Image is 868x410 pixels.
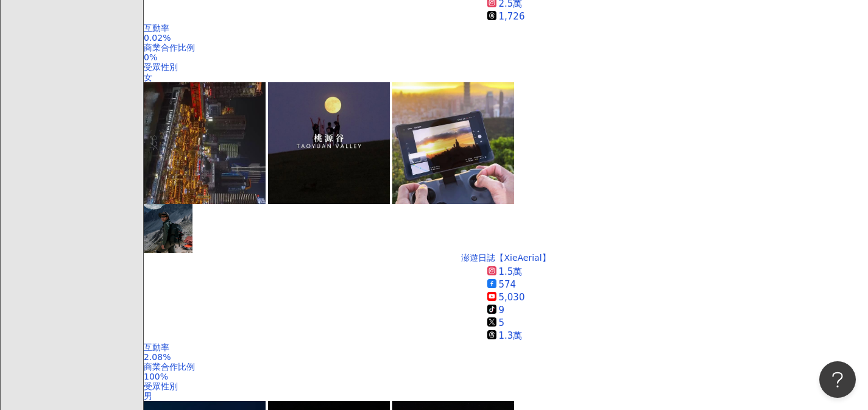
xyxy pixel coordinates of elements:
div: 受眾性別 [144,381,868,391]
div: 9 [499,304,505,317]
div: 女 [144,72,868,82]
div: 互動率 [144,342,868,352]
div: 0.02% [144,33,868,43]
div: 5,030 [499,291,525,304]
div: 澎遊日誌【XieAerial】 [461,253,550,263]
img: KOL Avatar [144,204,192,253]
div: 1.3萬 [499,330,523,342]
div: 2.08% [144,352,868,362]
img: post-image [144,82,266,204]
div: 574 [499,278,517,291]
iframe: Help Scout Beacon - Open [819,361,856,398]
div: 5 [499,317,505,330]
div: 1,726 [499,10,525,23]
div: 商業合作比例 [144,362,868,372]
a: 澎遊日誌【XieAerial】1.5萬5745,030951.3萬互動率2.08%商業合作比例100%受眾性別男 [144,253,868,401]
div: 1.5萬 [499,266,523,278]
div: 男 [144,391,868,401]
div: 互動率 [144,23,868,33]
div: 100% [144,372,868,381]
div: 0% [144,52,868,62]
a: KOL Avatar [144,204,868,253]
img: post-image [392,82,514,204]
div: 商業合作比例 [144,43,868,52]
div: 受眾性別 [144,62,868,72]
img: post-image [268,82,390,204]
